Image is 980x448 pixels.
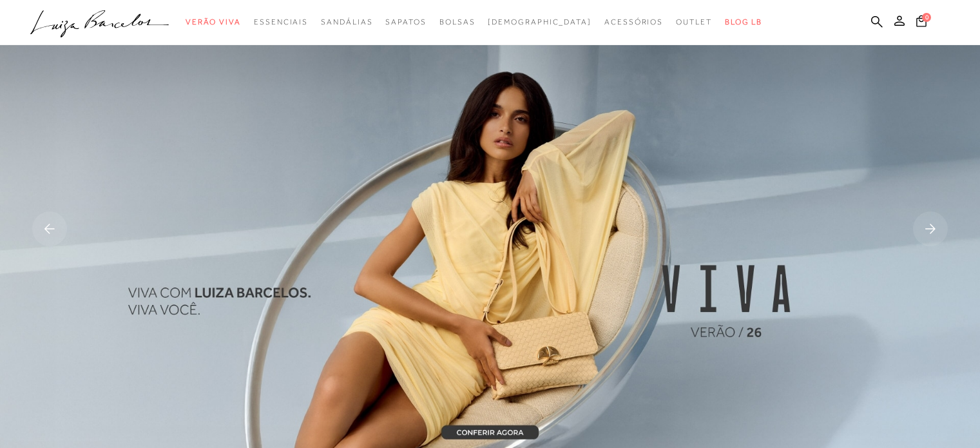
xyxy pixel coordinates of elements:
span: 0 [922,13,931,22]
span: Bolsas [439,17,476,26]
a: categoryNavScreenReaderText [439,10,476,34]
span: Sapatos [385,17,426,26]
span: Essenciais [254,17,308,26]
a: categoryNavScreenReaderText [321,10,372,34]
a: categoryNavScreenReaderText [676,10,712,34]
span: Outlet [676,17,712,26]
span: Sandálias [321,17,372,26]
a: categoryNavScreenReaderText [254,10,308,34]
span: Acessórios [604,17,663,26]
button: 0 [912,14,930,32]
a: categoryNavScreenReaderText [385,10,426,34]
a: categoryNavScreenReaderText [186,10,241,34]
span: Verão Viva [186,17,241,26]
a: BLOG LB [725,10,762,34]
span: BLOG LB [725,17,762,26]
a: categoryNavScreenReaderText [604,10,663,34]
a: noSubCategoriesText [488,10,591,34]
span: [DEMOGRAPHIC_DATA] [488,17,591,26]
